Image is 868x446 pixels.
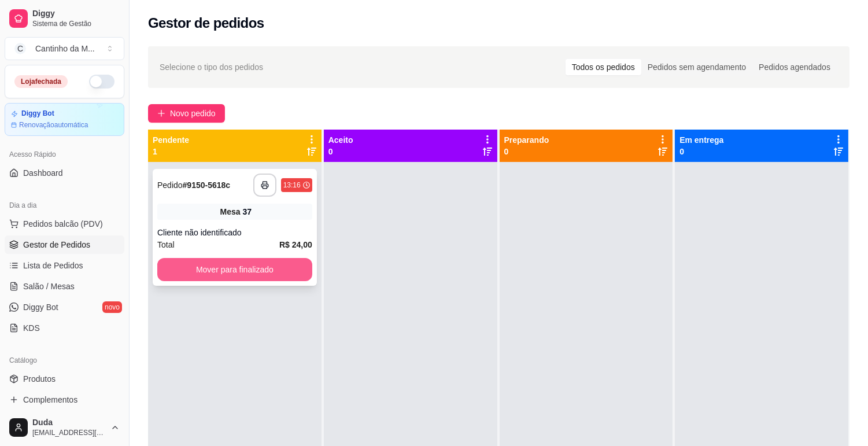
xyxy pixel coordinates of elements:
strong: # 9150-5618c [183,180,231,190]
h2: Gestor de pedidos [148,14,264,32]
div: Pedidos sem agendamento [641,59,752,75]
span: Complementos [23,394,77,406]
span: Total [157,238,175,251]
span: KDS [23,322,40,334]
strong: R$ 24,00 [279,240,312,249]
span: Produtos [23,373,56,385]
p: Em entrega [679,134,723,146]
div: Dia a dia [5,196,124,215]
p: Preparando [504,134,549,146]
a: Salão / Mesas [5,277,124,296]
button: Novo pedido [148,104,225,123]
button: Duda[EMAIL_ADDRESS][DOMAIN_NAME] [5,414,124,441]
div: Cliente não identificado [157,227,312,238]
div: Cantinho da M ... [35,43,95,54]
div: Acesso Rápido [5,145,124,164]
p: Pendente [153,134,189,146]
span: Pedidos balcão (PDV) [23,218,103,230]
button: Select a team [5,37,124,60]
span: Lista de Pedidos [23,260,83,271]
p: 1 [153,146,189,157]
p: 0 [679,146,723,157]
a: Produtos [5,370,124,388]
div: Loja fechada [14,75,68,88]
span: Gestor de Pedidos [23,239,90,250]
div: Pedidos agendados [752,59,837,75]
a: Diggy BotRenovaçãoautomática [5,103,124,136]
button: Alterar Status [89,75,114,89]
span: plus [157,109,165,117]
span: Salão / Mesas [23,281,75,292]
a: Gestor de Pedidos [5,235,124,254]
span: Diggy Bot [23,301,58,313]
a: DiggySistema de Gestão [5,5,124,32]
article: Diggy Bot [21,109,54,118]
button: Pedidos balcão (PDV) [5,215,124,233]
button: Mover para finalizado [157,258,312,281]
div: Catálogo [5,351,124,370]
div: 13:16 [283,180,301,190]
span: [EMAIL_ADDRESS][DOMAIN_NAME] [32,428,106,437]
p: 0 [328,146,353,157]
span: Pedido [157,180,183,190]
span: Mesa [220,206,241,218]
span: Selecione o tipo dos pedidos [160,61,263,73]
span: Sistema de Gestão [32,19,120,28]
a: Complementos [5,390,124,409]
span: C [14,43,26,54]
a: Diggy Botnovo [5,298,124,316]
span: Duda [32,418,106,428]
div: 37 [243,206,252,218]
span: Dashboard [23,167,63,179]
a: KDS [5,319,124,337]
article: Renovação automática [19,120,88,130]
span: Diggy [32,9,120,19]
a: Dashboard [5,164,124,182]
div: Todos os pedidos [566,59,641,75]
p: Aceito [328,134,353,146]
span: Novo pedido [170,107,216,120]
p: 0 [504,146,549,157]
a: Lista de Pedidos [5,256,124,275]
